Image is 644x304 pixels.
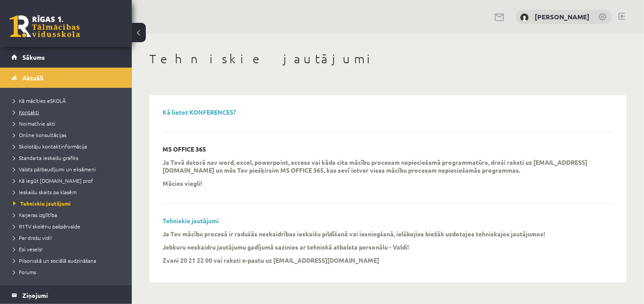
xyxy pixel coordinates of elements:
[13,268,36,275] span: Forums
[22,53,45,61] span: Sākums
[13,177,93,184] span: Kā iegūt [DOMAIN_NAME] prof
[13,131,66,138] span: Online konsultācijas
[163,179,202,187] p: Mācies viegli!
[535,12,590,21] a: [PERSON_NAME]
[13,120,55,127] span: Normatīvie akti
[163,230,545,238] p: Ja Tev mācību procesā ir radušās neskaidrības ieskaišu pildīšanā vai iesniegšanā, ielūkojies biež...
[163,158,600,174] p: Ja Tavā datorā nav word, excel, powerpoint, access vai kāda cita mācību procesam nepieciešamā pro...
[13,200,71,207] span: Tehniskie jautājumi
[13,119,123,127] a: Normatīvie akti
[13,199,123,207] a: Tehniskie jautājumi
[13,268,123,276] a: Forums
[163,108,236,116] a: Kā lietot KONFERENCES?
[13,143,87,150] span: Skolotāju kontaktinformācija
[10,15,80,37] a: Rīgas 1. Tālmācības vidusskola
[13,97,66,104] span: Kā mācīties eSKOLĀ
[13,154,78,161] span: Standarta ieskaišu grafiks
[13,97,123,105] a: Kā mācīties eSKOLĀ
[13,222,123,230] a: R1TV skolēnu pašpārvalde
[520,13,529,22] img: Tatjana Zemzare
[163,256,379,264] strong: Zvani 20 21 22 00 vai raksti e-pastu uz [EMAIL_ADDRESS][DOMAIN_NAME]
[163,243,409,251] p: Jebkuru neskaidru jautājumu gadījumā sazinies ar tehniskā atbalsta personālu - Valdi!
[13,165,123,173] a: Valsts pārbaudījumi un eksāmeni
[13,245,123,253] a: Esi vesels!
[13,223,80,230] span: R1TV skolēnu pašpārvalde
[13,246,43,253] span: Esi vesels!
[13,257,123,264] a: Pilsoniskā un sociālā audzināšana
[13,142,123,150] a: Skolotāju kontaktinformācija
[13,257,96,264] span: Pilsoniskā un sociālā audzināšana
[149,51,626,66] h1: Tehniskie jautājumi
[11,47,121,67] a: Sākums
[11,68,121,88] a: Aktuāli
[13,211,123,219] a: Karjeras izglītība
[13,131,123,139] a: Online konsultācijas
[163,145,206,153] p: MS OFFICE 365
[13,234,123,242] a: Par drošu vidi!
[13,108,123,116] a: Kontakti
[13,188,76,195] span: Ieskaišu skaits pa klasēm
[13,211,57,218] span: Karjeras izglītība
[13,154,123,162] a: Standarta ieskaišu grafiks
[13,234,52,241] span: Par drošu vidi!
[163,217,219,224] a: Tehniskie jautājumi
[13,166,96,173] span: Valsts pārbaudījumi un eksāmeni
[13,177,123,185] a: Kā iegūt [DOMAIN_NAME] prof
[22,74,43,82] span: Aktuāli
[13,188,123,196] a: Ieskaišu skaits pa klasēm
[13,109,39,116] span: Kontakti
